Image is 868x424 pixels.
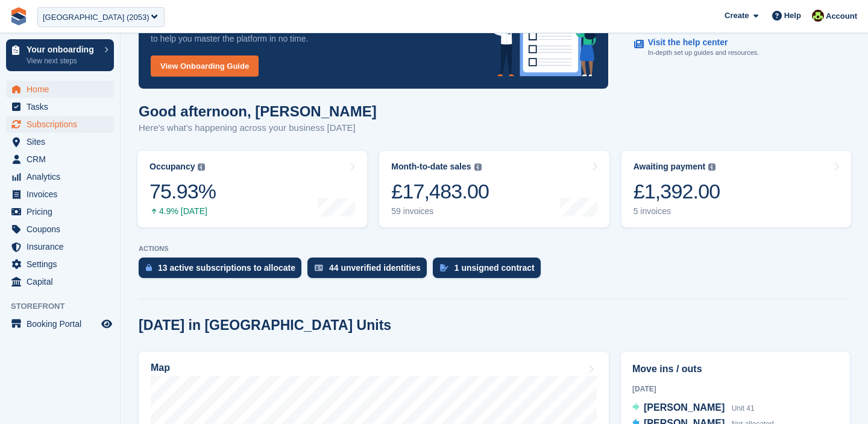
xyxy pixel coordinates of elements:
[708,163,715,171] img: icon-info-grey-7440780725fd019a000dd9b08b2336e03edf1995a4989e88bcd33f0948082b44.svg
[6,221,114,238] a: menu
[158,263,295,273] div: 13 active subscriptions to allocate
[648,48,759,58] p: In-depth set up guides and resources.
[149,179,216,204] div: 75.93%
[10,7,28,25] img: stora-icon-8386f47178a22dfd0bd8f6a31ec36ba5ce8667c1dd55bd0f319d3a0aa187defe.svg
[6,256,114,273] a: menu
[27,151,99,168] span: CRM
[27,203,99,220] span: Pricing
[391,162,471,172] div: Month-to-date sales
[725,10,749,22] span: Create
[433,258,547,284] a: 1 unsigned contract
[139,258,307,284] a: 13 active subscriptions to allocate
[27,186,99,203] span: Invoices
[27,221,99,238] span: Coupons
[6,238,114,255] a: menu
[137,151,367,227] a: Occupancy 75.93% 4.9% [DATE]
[329,263,421,273] div: 44 unverified identities
[27,55,98,66] p: View next steps
[6,315,114,332] a: menu
[391,206,489,217] div: 59 invoices
[6,151,114,168] a: menu
[43,11,149,24] div: [GEOGRAPHIC_DATA] (2053)
[6,39,114,71] a: Your onboarding View next steps
[27,273,99,290] span: Capital
[6,203,114,220] a: menu
[474,163,482,171] img: icon-info-grey-7440780725fd019a000dd9b08b2336e03edf1995a4989e88bcd33f0948082b44.svg
[812,10,824,22] img: Catherine Coffey
[27,45,98,54] p: Your onboarding
[634,206,720,217] div: 5 invoices
[151,362,170,373] h2: Map
[379,151,609,227] a: Month-to-date sales £17,483.00 59 invoices
[27,315,99,332] span: Booking Portal
[198,163,205,171] img: icon-info-grey-7440780725fd019a000dd9b08b2336e03edf1995a4989e88bcd33f0948082b44.svg
[6,273,114,290] a: menu
[440,264,448,271] img: contract_signature_icon-13c848040528278c33f63329250d36e43548de30e8caae1d1a13099fd9432cc5.svg
[27,81,99,98] span: Home
[826,10,857,22] span: Account
[391,179,489,204] div: £17,483.00
[632,362,838,376] h2: Move ins / outs
[6,116,114,133] a: menu
[146,264,152,271] img: active_subscription_to_allocate_icon-d502201f5373d7db506a760aba3b589e785aa758c864c3986d89f69b8ff3...
[11,300,120,312] span: Storefront
[6,81,114,98] a: menu
[632,384,838,394] div: [DATE]
[149,162,195,172] div: Occupancy
[139,317,391,334] h2: [DATE] in [GEOGRAPHIC_DATA] Units
[27,116,99,133] span: Subscriptions
[6,133,114,150] a: menu
[621,151,851,227] a: Awaiting payment £1,392.00 5 invoices
[6,168,114,185] a: menu
[634,162,706,172] div: Awaiting payment
[139,121,377,135] p: Here's what's happening across your business [DATE]
[99,317,114,331] a: Preview store
[149,206,216,217] div: 4.9% [DATE]
[634,31,838,64] a: Visit the help center In-depth set up guides and resources.
[454,263,535,273] div: 1 unsigned contract
[139,103,377,119] h1: Good afternoon, [PERSON_NAME]
[27,98,99,115] span: Tasks
[784,10,801,22] span: Help
[732,404,755,413] span: Unit 41
[632,400,755,416] a: [PERSON_NAME] Unit 41
[27,238,99,255] span: Insurance
[151,55,259,77] a: View Onboarding Guide
[27,256,99,273] span: Settings
[27,133,99,150] span: Sites
[6,98,114,115] a: menu
[307,258,433,284] a: 44 unverified identities
[644,402,725,413] span: [PERSON_NAME]
[315,264,323,271] img: verify_identity-adf6edd0f0f0b5bbfe63781bf79b02c33cf7c696d77639b501bdc392416b5a36.svg
[6,186,114,203] a: menu
[27,168,99,185] span: Analytics
[139,245,850,253] p: ACTIONS
[648,37,750,48] p: Visit the help center
[634,179,720,204] div: £1,392.00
